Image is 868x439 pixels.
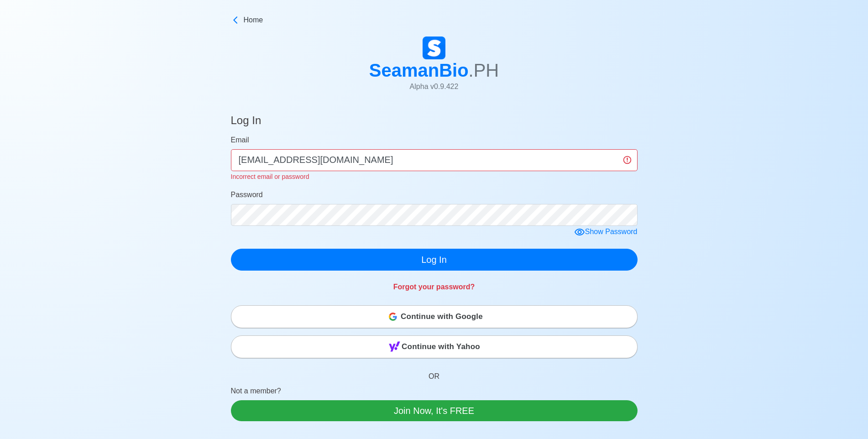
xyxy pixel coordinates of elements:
[231,305,638,328] button: Continue with Google
[469,60,499,80] span: .PH
[401,308,483,326] span: Continue with Google
[369,59,499,81] h1: SeamanBio
[231,335,638,358] button: Continue with Yahoo
[231,15,638,26] a: Home
[423,37,445,59] img: Logo
[244,15,263,26] span: Home
[393,283,475,291] a: Forgot your password?
[231,386,638,400] p: Not a member?
[231,149,638,171] input: Your email
[231,191,263,199] span: Password
[369,81,499,92] p: Alpha v 0.9.422
[231,114,261,131] h4: Log In
[231,136,249,144] span: Email
[231,249,638,271] button: Log In
[231,400,638,421] a: Join Now, It's FREE
[231,360,638,386] p: OR
[402,338,480,356] span: Continue with Yahoo
[231,173,309,180] small: Incorrect email or password
[574,226,638,238] div: Show Password
[369,37,499,99] a: SeamanBio.PHAlpha v0.9.422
